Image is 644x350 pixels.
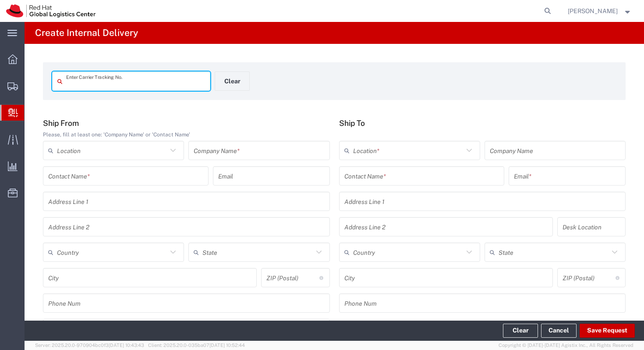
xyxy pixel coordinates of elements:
[43,131,330,139] div: Please, fill at least one: 'Company Name' or 'Contact Name'
[339,118,626,128] h5: Ship To
[215,71,250,91] button: Clear
[503,324,538,338] button: Clear
[148,343,245,348] span: Client: 2025.20.0-035ba07
[499,342,633,349] span: Copyright © [DATE]-[DATE] Agistix Inc., All Rights Reserved
[43,118,330,128] h5: Ship From
[568,6,618,16] span: Vitoria Alencar
[35,22,138,44] h4: Create Internal Delivery
[35,343,144,348] span: Server: 2025.20.0-970904bc0f3
[580,324,635,338] button: Save Request
[6,4,96,18] img: logo
[541,324,577,338] a: Cancel
[209,343,245,348] span: [DATE] 10:52:44
[567,6,632,16] button: [PERSON_NAME]
[109,343,144,348] span: [DATE] 10:43:43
